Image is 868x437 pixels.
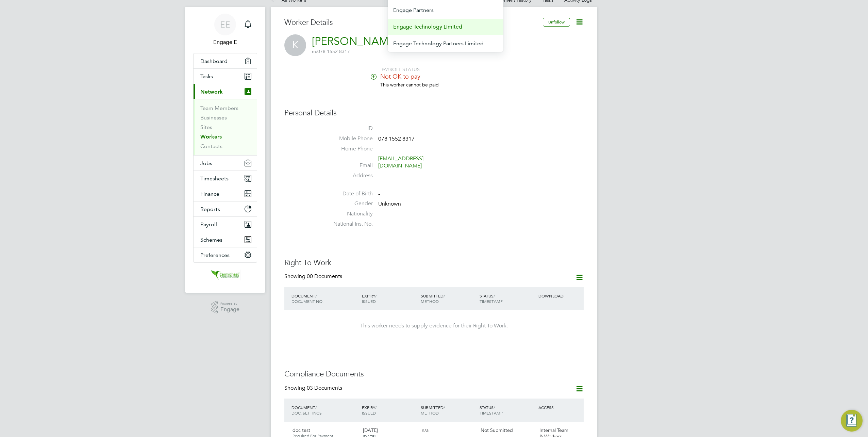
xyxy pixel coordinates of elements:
nav: Main navigation [185,7,265,293]
label: Date of Birth [325,190,373,197]
span: Engage Technology Limited [393,23,462,31]
div: Showing [284,273,344,280]
div: STATUS [478,290,537,307]
span: TIMESTAMP [480,298,503,304]
span: n/a [422,427,429,433]
span: Timesheets [200,175,229,182]
a: EEEngage E [193,14,257,46]
label: Email [325,162,373,169]
div: SUBMITTED [419,401,478,419]
div: EXPIRY [360,401,419,419]
label: Mobile Phone [325,135,373,142]
div: DOCUMENT [290,290,360,307]
span: / [444,293,445,298]
span: METHOD [421,298,439,304]
div: Network [194,99,257,155]
span: ISSUED [362,298,376,304]
span: / [494,405,495,410]
span: 00 Documents [307,273,342,280]
span: Engage Partners [393,6,434,14]
span: Powered by [220,301,239,307]
button: Unfollow [543,18,570,27]
div: SUBMITTED [419,290,478,307]
label: Gender [325,200,373,207]
span: / [444,405,445,410]
button: Payroll [194,217,257,232]
label: Nationality [325,210,373,217]
span: / [375,293,377,298]
div: Showing [284,385,344,392]
span: TIMESTAMP [480,410,503,416]
span: Preferences [200,252,230,258]
label: National Ins. No. [325,221,373,228]
span: ISSUED [362,410,376,416]
span: Network [200,88,223,95]
a: Sites [200,124,212,130]
span: PAYROLL STATUS [382,66,420,72]
span: 03 Documents [307,385,342,391]
label: Address [325,172,373,179]
span: - [378,191,380,197]
span: Not OK to pay [380,72,420,80]
h3: Right To Work [284,258,584,268]
button: Timesheets [194,171,257,186]
span: Unknown [378,201,401,208]
h3: Personal Details [284,108,584,118]
div: ACCESS [537,401,584,414]
span: Finance [200,191,219,197]
span: 078 1552 8317 [312,48,350,54]
span: / [494,293,495,298]
span: / [315,405,317,410]
span: Dashboard [200,58,228,64]
span: Payroll [200,221,217,228]
button: Jobs [194,156,257,171]
span: 078 1552 8317 [378,135,415,142]
a: Powered byEngage [211,301,240,314]
span: doc test [293,427,310,433]
div: DOWNLOAD [537,290,584,302]
a: Contacts [200,143,222,149]
button: Finance [194,186,257,201]
span: K [284,34,306,56]
a: Businesses [200,114,227,121]
label: ID [325,125,373,132]
button: Preferences [194,247,257,262]
span: m: [312,48,317,54]
button: Reports [194,201,257,216]
button: Schemes [194,232,257,247]
img: carmichael-logo-retina.png [210,270,240,280]
button: Network [194,84,257,99]
span: Not Submitted [481,427,513,433]
div: EXPIRY [360,290,419,307]
span: METHOD [421,410,439,416]
span: Engage Technology Partners Limited [393,39,484,48]
div: This worker needs to supply evidence for their Right To Work. [291,322,577,329]
span: Tasks [200,73,213,80]
span: / [375,405,377,410]
span: Jobs [200,160,212,166]
span: Schemes [200,237,222,243]
a: [PERSON_NAME] - Test Worker [312,35,465,48]
a: Tasks [194,69,257,84]
div: STATUS [478,401,537,419]
span: Engage E [193,38,257,46]
a: Workers [200,133,222,140]
h3: Compliance Documents [284,369,584,379]
span: Engage [220,307,239,312]
span: DOC. SETTINGS [291,410,322,416]
span: / [315,293,317,298]
a: [EMAIL_ADDRESS][DOMAIN_NAME] [378,155,423,169]
h3: Worker Details [284,18,543,28]
span: [DATE] [363,427,378,433]
label: Home Phone [325,145,373,152]
span: EE [220,20,230,29]
span: Reports [200,206,220,212]
a: Dashboard [194,53,257,68]
span: This worker cannot be paid [380,82,439,88]
a: Go to home page [193,270,257,280]
div: DOCUMENT [290,401,360,419]
a: Team Members [200,105,238,111]
button: Engage Resource Center [841,410,863,432]
span: DOCUMENT NO. [291,298,323,304]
